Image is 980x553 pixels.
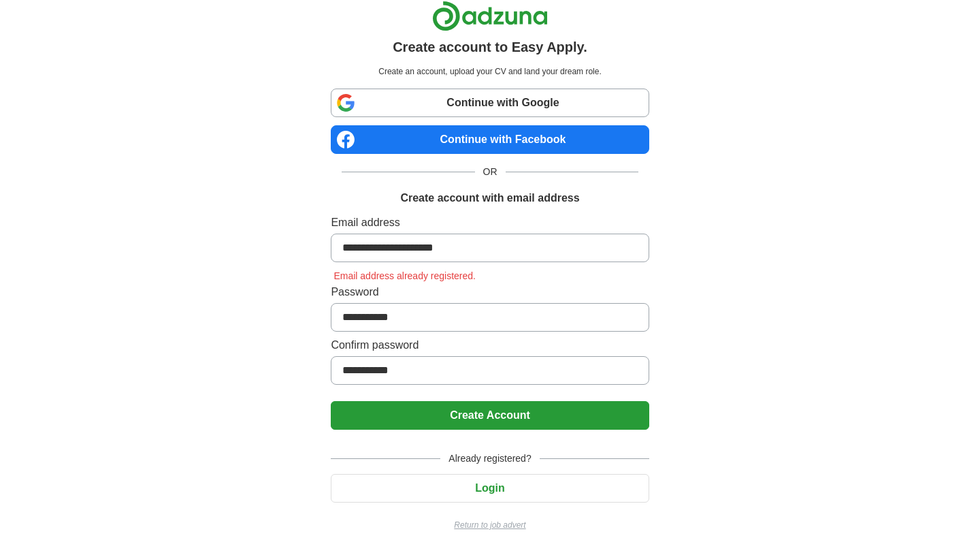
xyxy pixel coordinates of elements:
[331,519,649,531] a: Return to job advert
[331,215,649,231] label: Email address
[331,474,649,503] button: Login
[331,89,649,117] a: Continue with Google
[331,337,649,353] label: Confirm password
[331,284,649,300] label: Password
[331,270,478,281] span: Email address already registered.
[331,482,649,494] a: Login
[440,452,539,466] span: Already registered?
[400,190,579,206] h1: Create account with email address
[333,65,646,78] p: Create an account, upload your CV and land your dream role.
[432,1,548,31] img: Adzuna logo
[393,37,587,57] h1: Create account to Easy Apply.
[331,125,649,154] a: Continue with Facebook
[331,401,649,430] button: Create Account
[475,165,506,179] span: OR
